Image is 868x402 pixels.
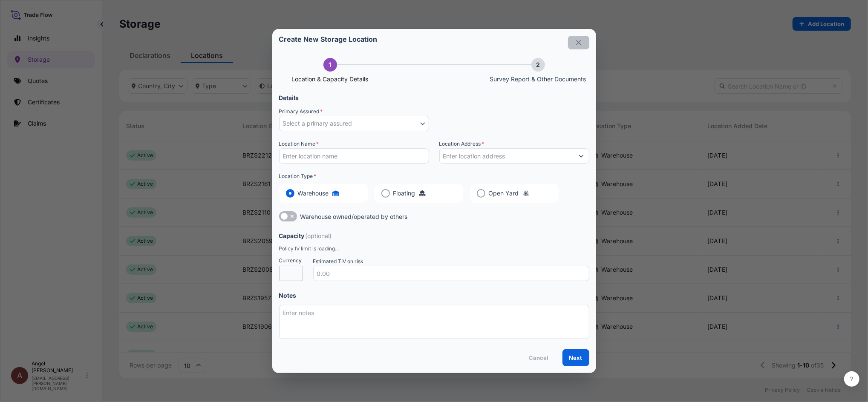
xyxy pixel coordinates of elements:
[313,257,364,266] label: Estimated TIV on risk
[562,349,589,366] button: Next
[279,245,589,252] p: Policy IV limit is loading...
[279,107,323,116] span: Primary Assured
[279,140,319,148] label: Location Name
[298,189,329,198] p: Warehouse
[574,148,589,164] button: Show suggestions
[313,266,589,281] input: 0.00
[306,232,332,240] p: (optional)
[329,60,332,69] p: 1
[292,75,369,83] p: Location & Capacity Details
[569,353,583,362] p: Next
[300,212,408,221] span: Warehouse owned/operated by others
[279,116,429,131] button: Select a primary assured
[279,291,589,300] p: Notes
[279,94,589,102] p: Details
[279,172,317,181] span: Location Type
[279,257,303,264] p: Currency
[279,36,589,43] p: Create New Storage Location
[283,119,352,128] span: Select a primary assured
[393,189,415,198] p: Floating
[279,305,589,339] textarea: Notes
[490,75,586,83] p: Survey Report & Other Documents
[279,232,305,240] p: Capacity
[489,189,519,198] p: Open Yard
[522,349,556,366] button: Cancel
[440,148,574,164] input: Enter location address
[439,140,484,148] label: Location Address
[536,60,540,69] p: 2
[279,148,429,164] input: Enter location name
[529,353,549,362] p: Cancel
